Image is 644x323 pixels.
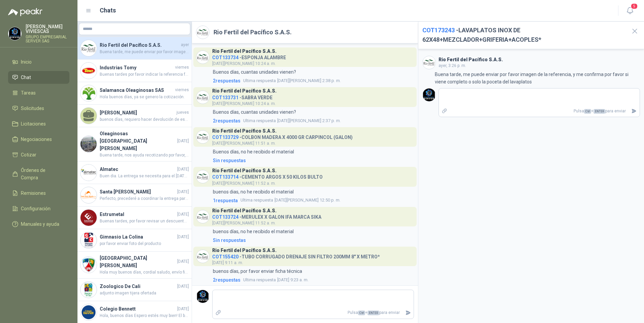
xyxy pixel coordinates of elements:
p: Buenos días, no he recibido el material [213,148,294,155]
p: Buena tarde, me puede enviar por favor imagen de la referencia, y me confirma por favor si viene ... [435,71,640,85]
p: Buenos días, cuantas unidades vienen? [213,68,296,76]
h4: Gimnasio La Colina [100,233,176,241]
span: 5 [631,3,638,9]
span: Negociaciones [21,136,52,143]
h3: Rio Fertil del Pacífico S.A.S. [212,169,277,173]
h4: - COLBON MADERA X 4000 GR CARPINCOL (GALON) [212,133,353,139]
span: [DATE][PERSON_NAME] 11:52 a. m. [212,181,276,186]
div: Sin respuestas [213,237,246,244]
img: Company Logo [196,51,209,64]
img: Company Logo [80,210,97,226]
h4: Estrumetal [100,211,176,218]
span: ENTER [593,109,605,114]
a: 2respuestasUltima respuesta[DATE][PERSON_NAME] 2:37 p. m. [212,117,414,124]
a: Company LogoGimnasio La Colina[DATE]por favor enviar foto del producto [77,229,192,252]
span: [DATE][PERSON_NAME] 2:37 p. m. [243,117,341,124]
a: Negociaciones [8,133,69,146]
label: Adjuntar archivos [439,105,450,117]
a: Solicitudes [8,102,69,115]
h4: - SABRA VERDE [212,93,277,100]
button: Enviar [402,307,414,319]
span: Ultima respuesta [243,117,276,124]
img: Company Logo [80,136,97,152]
p: Pulsa + para enviar [450,105,629,117]
a: Company LogoSalamanca Oleaginosas SASviernesHola buenos días, ya se genero la cotización. [77,82,192,105]
h4: Industrias Tomy [100,64,174,71]
a: [PERSON_NAME]juevesbuenos días, requiero hacer devolución de este producto ya que llego muy ancha [77,105,192,127]
span: Hola buenos días, ya se genero la cotización. [100,94,189,100]
span: Remisiones [21,189,46,197]
img: Company Logo [80,165,97,181]
span: [DATE] [177,211,189,218]
a: Órdenes de Compra [8,164,69,184]
span: ayer [181,42,189,48]
span: [DATE] [177,166,189,173]
span: Cotizar [21,151,36,158]
span: Ctrl [358,311,365,315]
span: Ultima respuesta [243,277,276,283]
span: COT155420 [212,254,238,259]
p: buenos días, no he recibido el material [213,228,294,235]
span: Buenas tardes, por favor revisar un descuento total a todos los ítems. Están por encima casi un 4... [100,218,189,224]
a: Company Logo[GEOGRAPHIC_DATA][PERSON_NAME][DATE]Hola muy buenos días, cordial saludo, envío ficha... [77,252,192,279]
a: Tareas [8,86,69,99]
h4: - CEMENTO ARGOS X 50 KILOS BULTO [212,173,323,179]
button: Enviar [629,105,640,117]
a: 1respuestaUltima respuesta[DATE][PERSON_NAME] 12:50 p. m. [212,197,414,204]
span: [DATE][PERSON_NAME] 11:52 a. m. [212,221,276,225]
span: COT133734 [212,55,238,60]
span: Licitaciones [21,120,46,128]
button: 5 [624,5,636,17]
span: Órdenes de Compra [21,167,63,181]
span: COT133714 [212,174,238,180]
span: Solicitudes [21,105,44,112]
h4: - TUBO CORRUGADO DRENAJE SIN FILTRO 200MM 8" X METRO* [212,252,380,259]
h4: Santa [PERSON_NAME] [100,188,176,195]
a: 2respuestasUltima respuesta[DATE][PERSON_NAME] 2:38 p. m. [212,77,414,84]
a: Inicio [8,56,69,68]
a: Company LogoZoologico De Cali[DATE]adjunto imagen tijera ofertada [77,279,192,301]
h4: Almatec [100,166,176,173]
p: Pulsa + para enviar [224,307,402,319]
img: Company Logo [80,282,97,298]
div: Sin respuestas [213,157,246,164]
span: viernes [175,87,189,93]
img: Company Logo [80,40,97,56]
h4: Rio Fertil del Pacífico S.A.S. [100,41,180,49]
h3: Rio Fertil del Pacífico S.A.S. [439,58,503,62]
img: Company Logo [80,304,97,320]
h2: Rio Fertil del Pacífico S.A.S. [214,28,292,37]
span: [DATE] 9:23 a. m. [243,277,309,283]
span: [DATE] [177,234,189,240]
h4: Zoologico De Cali [100,283,176,290]
a: Company LogoEstrumetal[DATE]Buenas tardes, por favor revisar un descuento total a todos los ítems... [77,207,192,229]
span: [DATE][PERSON_NAME] 10:24 a. m. [212,61,276,66]
span: COT133731 [212,95,238,100]
h3: Rio Fertil del Pacífico S.A.S. [212,49,277,53]
h4: Colegio Bennett [100,305,176,313]
span: Hola muy buenos días, cordial saludo, envío ficha técnica del producto ofertado. [100,269,189,276]
img: Company Logo [8,27,21,40]
h4: - ESPONJA ALAMBRE [212,53,286,60]
img: Company Logo [423,56,436,69]
span: 1 respuesta [213,197,238,204]
label: Adjuntar archivos [213,307,224,319]
span: 2 respuesta s [213,117,240,124]
span: Buenas tardes por favor indicar la referencia foto y especificaciones tecnicas de la esta pistola... [100,71,189,78]
h3: Rio Fertil del Pacífico S.A.S. [212,89,277,93]
img: Company Logo [423,88,436,101]
h4: Salamanca Oleaginosas SAS [100,86,174,94]
span: Tareas [21,89,36,97]
img: Company Logo [196,210,209,223]
span: [DATE][PERSON_NAME] 12:50 p. m. [240,197,341,204]
img: Company Logo [196,250,209,263]
a: 2respuestasUltima respuesta[DATE] 9:23 a. m. [212,276,414,284]
a: Company LogoIndustrias TomyviernesBuenas tardes por favor indicar la referencia foto y especifica... [77,60,192,82]
p: buenos dias, no he recibido el material [213,188,294,195]
h3: Rio Fertil del Pacífico S.A.S. [212,129,277,133]
a: Configuración [8,202,69,215]
h4: [GEOGRAPHIC_DATA][PERSON_NAME] [100,254,176,269]
p: GRUPO EMPRESARIAL SERVER SAS [26,35,69,43]
span: Inicio [21,58,32,66]
h3: Rio Fertil del Pacífico S.A.S. [212,209,277,213]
